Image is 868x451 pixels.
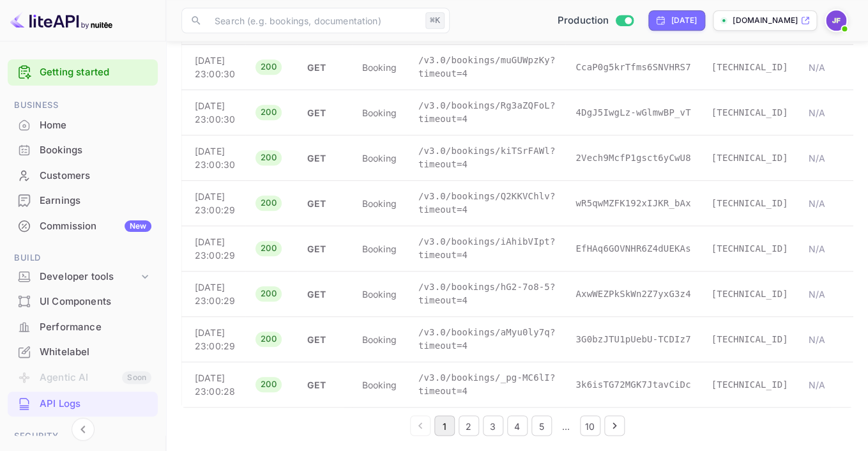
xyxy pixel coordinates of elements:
p: /v3.0/bookings/hG2-7o8-5?timeout=4 [418,280,555,307]
a: Earnings [8,188,158,212]
p: CcaP0g5krTfms6SNVHRS7 [575,61,690,74]
span: Build [8,251,158,265]
div: Whitelabel [40,345,151,360]
p: booking [362,106,398,119]
p: EfHAq6GOVNHR6Z4dUEKAs [575,242,690,256]
p: [TECHNICAL_ID] [711,106,788,119]
div: … [556,419,576,432]
p: N/A [809,333,854,346]
p: [DATE] 23:00:29 [195,280,235,307]
p: /v3.0/bookings/_pg-MC6lI?timeout=4 [418,371,555,398]
div: New [125,220,151,232]
p: N/A [809,242,854,256]
div: UI Components [40,294,151,309]
span: 200 [255,61,282,73]
p: /v3.0/bookings/Q2KKVChlv?timeout=4 [418,190,555,217]
p: /v3.0/bookings/kiTSrFAWl?timeout=4 [418,144,555,171]
p: [TECHNICAL_ID] [711,242,788,256]
a: Home [8,113,158,137]
div: Home [8,113,158,138]
p: [DATE] 23:00:30 [195,99,235,126]
img: LiteAPI logo [10,10,112,31]
div: Bookings [8,138,158,163]
p: GET [307,151,342,165]
a: CommissionNew [8,214,158,238]
p: [TECHNICAL_ID] [711,333,788,346]
button: Go to next page [604,415,625,436]
p: booking [362,151,398,165]
p: booking [362,333,398,346]
p: N/A [809,378,854,392]
a: Getting started [40,65,151,80]
button: Go to page 3 [483,415,503,436]
p: N/A [809,106,854,119]
button: Go to page 10 [580,415,600,436]
p: booking [362,242,398,256]
img: Jenny Frimer [826,10,846,31]
button: Go to page 5 [531,415,552,436]
p: [DATE] 23:00:30 [195,144,235,171]
p: booking [362,378,398,392]
p: [DATE] 23:00:29 [195,326,235,353]
p: GET [307,287,342,301]
button: Collapse navigation [72,418,95,441]
span: Security [8,429,158,443]
div: Developer tools [40,270,139,284]
p: /v3.0/bookings/iAhibVIpt?timeout=4 [418,235,555,262]
p: GET [307,106,342,119]
p: /v3.0/bookings/Rg3aZQFoL?timeout=4 [418,99,555,126]
input: Search (e.g. bookings, documentation) [207,8,420,33]
p: GET [307,378,342,392]
div: API Logs [8,392,158,417]
p: [DATE] 23:00:30 [195,54,235,80]
div: Home [40,118,151,133]
p: N/A [809,151,854,165]
p: booking [362,61,398,74]
span: 200 [255,287,282,300]
p: [TECHNICAL_ID] [711,151,788,165]
p: N/A [809,197,854,210]
p: booking [362,287,398,301]
div: Performance [40,320,151,335]
p: GET [307,333,342,346]
a: UI Components [8,289,158,313]
p: GET [307,61,342,74]
p: 3k6isTG72MGK7JtavCiDc [575,378,690,392]
div: Earnings [40,194,151,208]
div: UI Components [8,289,158,314]
div: [DATE] [671,15,697,26]
span: 200 [255,197,282,210]
p: [DATE] 23:00:29 [195,235,235,262]
div: Customers [40,169,151,183]
div: API Logs [40,397,151,411]
p: [DOMAIN_NAME] [733,15,798,26]
button: Go to page 2 [459,415,479,436]
span: Production [558,13,609,28]
div: Switch to Sandbox mode [552,13,639,28]
nav: pagination navigation [181,415,853,436]
button: page 1 [434,415,455,436]
p: [TECHNICAL_ID] [711,197,788,210]
div: Commission [40,219,151,234]
a: Whitelabel [8,340,158,363]
p: AxwWEZPkSkWn2Z7yxG3z4 [575,287,690,301]
span: 200 [255,242,282,255]
p: N/A [809,287,854,301]
p: [TECHNICAL_ID] [711,378,788,392]
div: Developer tools [8,266,158,288]
span: 200 [255,106,282,119]
p: [TECHNICAL_ID] [711,61,788,74]
p: 4DgJ5IwgLz-wGlmwBP_vT [575,106,690,119]
p: /v3.0/bookings/aMyu0ly7q?timeout=4 [418,326,555,353]
a: Bookings [8,138,158,162]
div: Performance [8,315,158,340]
div: Getting started [8,59,158,86]
p: /v3.0/bookings/muGUWpzKy?timeout=4 [418,54,555,80]
div: Bookings [40,143,151,158]
span: 200 [255,378,282,391]
button: Go to page 4 [507,415,528,436]
span: 200 [255,333,282,346]
p: [DATE] 23:00:28 [195,371,235,398]
div: Customers [8,164,158,188]
div: Whitelabel [8,340,158,365]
